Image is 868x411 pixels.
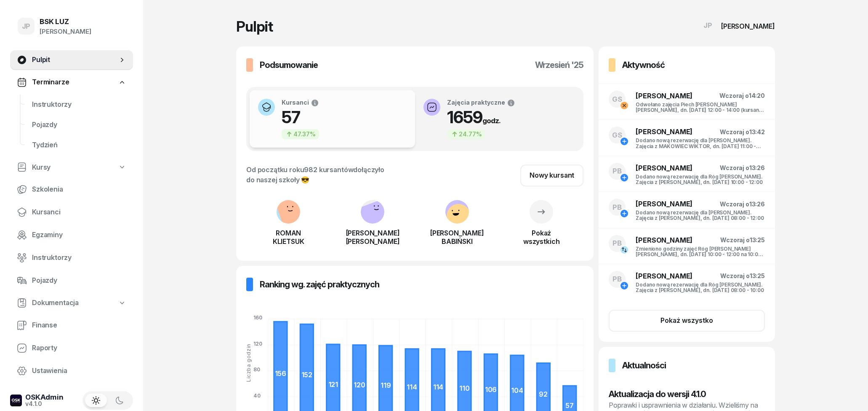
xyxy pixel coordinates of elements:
a: AktywnośćGS[PERSON_NAME]Wczoraj o14:20Odwołano zajęcia Piech [PERSON_NAME] [PERSON_NAME], dn. [DA... [599,46,775,342]
a: Pojazdy [25,115,133,135]
span: PB [612,168,622,175]
span: Wczoraj o [720,128,749,135]
div: OSKAdmin [25,394,64,401]
span: Egzaminy [32,230,126,241]
button: Pokaż wszystko [609,310,765,332]
img: logo-xs-dark@2x.png [10,395,22,406]
span: Wczoraj o [720,200,749,208]
a: [PERSON_NAME][PERSON_NAME] [330,217,415,246]
div: Pokaż wszystko [660,315,713,326]
div: Nowy kursant [530,170,574,181]
span: 13:26 [749,200,765,208]
a: Kursy [10,158,133,177]
h3: wrzesień '25 [535,58,583,72]
a: [PERSON_NAME]BABIŃSKI [415,217,499,246]
div: [PERSON_NAME] BABIŃSKI [415,229,499,246]
span: Pulpit [32,54,118,65]
span: GS [612,96,622,103]
div: Kursanci [282,99,319,107]
h3: Aktualizacja do wersji 4.1.0 [609,387,765,401]
tspan: 80 [253,366,260,373]
button: Kursanci5747.37% [250,90,415,148]
div: Dodano nową rezerwację dla [PERSON_NAME]. Zajęcia z [PERSON_NAME], dn. [DATE] 08:00 - 12:00 [636,210,765,221]
tspan: 120 [253,341,262,347]
a: Raporty [10,338,133,358]
tspan: 40 [253,392,261,399]
h3: Aktywność [622,58,665,72]
div: Odwołano zajęcia Piech [PERSON_NAME] [PERSON_NAME], dn. [DATE] 12:00 - 14:00 (kursant odwołał) [636,102,765,113]
a: Instruktorzy [10,248,133,268]
div: Pokaż wszystkich [499,229,583,246]
span: 13:25 [750,272,765,279]
span: [PERSON_NAME] [636,92,692,100]
span: Kursy [32,162,51,173]
span: Szkolenia [32,184,126,195]
span: Pojazdy [32,119,126,130]
a: Nowy kursant [520,165,583,187]
span: PB [612,240,622,247]
span: Instruktorzy [32,99,126,110]
span: Instruktorzy [32,252,126,263]
a: Pulpit [10,50,133,70]
div: Dodano nową rezerwację dla Róg [PERSON_NAME]. Zajęcia z [PERSON_NAME], dn. [DATE] 10:00 - 12:00 [636,174,765,185]
span: Finanse [32,320,126,331]
a: ROMANKLIETSUK [246,217,330,246]
a: Tydzień [25,135,133,155]
span: 13:42 [749,128,765,135]
a: Finanse [10,315,133,335]
div: 24.77% [447,129,485,139]
div: Liczba godzin [246,343,251,382]
h3: Podsumowanie [260,58,318,72]
div: v4.1.0 [25,401,64,407]
a: Instruktorzy [25,95,133,115]
div: Dodano nową rezerwację dla [PERSON_NAME]. Zajęcia z MAKOWIEC WIKTOR, dn. [DATE] 11:00 - 13:00 [636,138,765,149]
h3: Ranking wg. zajęć praktycznych [260,278,379,291]
a: Szkolenia [10,179,133,200]
h1: 1659 [447,107,515,127]
span: Wczoraj o [720,236,750,243]
span: [PERSON_NAME] [636,236,692,244]
div: Zajęcia praktyczne [447,99,515,107]
span: Dokumentacja [32,297,79,308]
div: [PERSON_NAME] [PERSON_NAME] [330,229,415,246]
span: Ustawienia [32,365,126,376]
span: Terminarze [32,77,69,88]
a: Kursanci [10,202,133,222]
tspan: 160 [253,314,262,321]
div: 47.37% [282,129,319,139]
span: 982 kursantów [304,165,353,174]
a: Ustawienia [10,361,133,381]
span: 13:26 [749,164,765,171]
span: JP [22,23,31,30]
span: 13:25 [750,236,765,243]
h1: Pulpit [236,19,273,34]
a: Pojazdy [10,270,133,291]
span: 14:20 [749,92,765,99]
span: Tydzień [32,140,126,151]
div: ROMAN KLIETSUK [246,229,330,246]
div: Dodano nową rezerwację dla Róg [PERSON_NAME]. Zajęcia z [PERSON_NAME], dn. [DATE] 08:00 - 10:00 [636,282,765,293]
span: [PERSON_NAME] [636,272,692,280]
span: Wczoraj o [720,272,750,279]
div: Od początku roku dołączyło do naszej szkoły 😎 [246,165,384,185]
h3: Aktualności [622,359,666,372]
span: Raporty [32,343,126,354]
a: Dokumentacja [10,293,133,313]
span: [PERSON_NAME] [636,200,692,208]
span: GS [612,132,622,139]
span: [PERSON_NAME] [636,164,692,172]
span: PB [612,276,622,283]
small: godz. [482,116,501,125]
h1: 57 [282,107,319,127]
button: Zajęcia praktyczne1659godz.24.77% [415,90,580,148]
span: JP [703,22,712,29]
a: Terminarze [10,73,133,92]
span: PB [612,204,622,211]
a: Egzaminy [10,225,133,245]
span: Pojazdy [32,275,126,286]
a: Pokażwszystkich [499,210,583,246]
span: [PERSON_NAME] [636,127,692,136]
span: Wczoraj o [720,164,749,171]
div: BSK LUZ [40,18,91,25]
span: Kursanci [32,207,126,218]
